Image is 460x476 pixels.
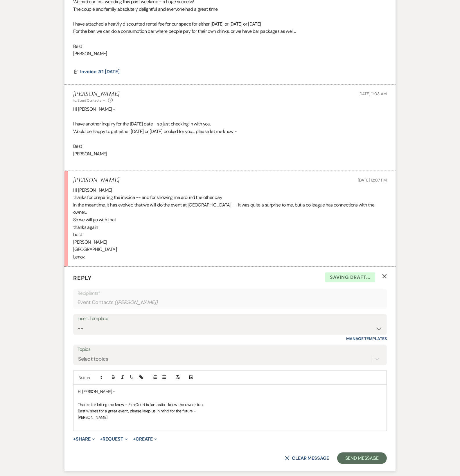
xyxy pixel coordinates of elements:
[73,177,119,184] h5: [PERSON_NAME]
[78,414,382,421] p: [PERSON_NAME]
[73,50,387,58] p: [PERSON_NAME]
[73,194,387,201] p: thanks for preparing the invoice -- and for showing me around the other day
[114,299,158,306] span: ( [PERSON_NAME] )
[78,388,382,395] p: Hi [PERSON_NAME] -
[78,297,382,308] div: Event Contacts
[73,231,387,238] p: best
[73,98,107,103] button: to: Event Contacts
[78,345,382,354] label: Topics
[80,68,121,75] button: Invoice #1 [DATE]
[73,253,387,261] p: Lenox
[73,120,387,128] p: I have another inquiry for the [DATE] date - so just checking in with you.
[73,186,387,194] p: Hi [PERSON_NAME]
[73,437,76,441] span: +
[100,437,128,441] button: Request
[133,437,136,441] span: +
[78,355,108,363] div: Select topics
[73,43,387,50] p: Best
[73,238,387,246] p: [PERSON_NAME]
[325,272,375,282] span: Saving draft...
[73,28,387,35] p: For the bar, we can do a consumption bar where people pay for their own drinks, or we have bar pa...
[73,6,387,13] p: The couple and family absolutely delightful and everyone had a great time.
[358,91,387,96] span: [DATE] 11:03 AM
[73,20,387,28] p: I have attached a heavily discounted rental fee for our space for either [DATE] or [DATE] or [DATE]
[358,177,387,183] span: [DATE] 12:07 PM
[73,274,92,282] span: Reply
[100,437,103,441] span: +
[73,201,387,216] p: in the meantime, it has evolved that we will do the event at [GEOGRAPHIC_DATA] -- it was quite a ...
[285,456,329,461] button: Clear message
[73,246,387,253] p: [GEOGRAPHIC_DATA]
[78,408,382,414] p: Best wishes for a great event, please keep us in mind for the future -
[73,150,387,158] p: [PERSON_NAME]
[78,401,382,408] p: Thanks for letting me know - Elm Court is fantastic, I know the owner too.
[73,224,387,231] p: thanks again
[73,437,95,441] button: Share
[73,98,101,103] span: to: Event Contacts
[73,143,387,150] p: Best
[73,216,387,224] p: So we will go with that
[73,128,387,135] p: Would be happy to get either [DATE] or [DATE] booked for you.... please let me know -
[78,315,382,323] div: Insert Template
[78,290,382,297] p: Recipients*
[73,91,119,98] h5: [PERSON_NAME]
[133,437,157,441] button: Create
[80,69,120,75] span: Invoice #1 [DATE]
[346,336,387,341] a: Manage Templates
[337,452,387,464] button: Send Message
[73,105,387,113] p: Hi [PERSON_NAME] -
